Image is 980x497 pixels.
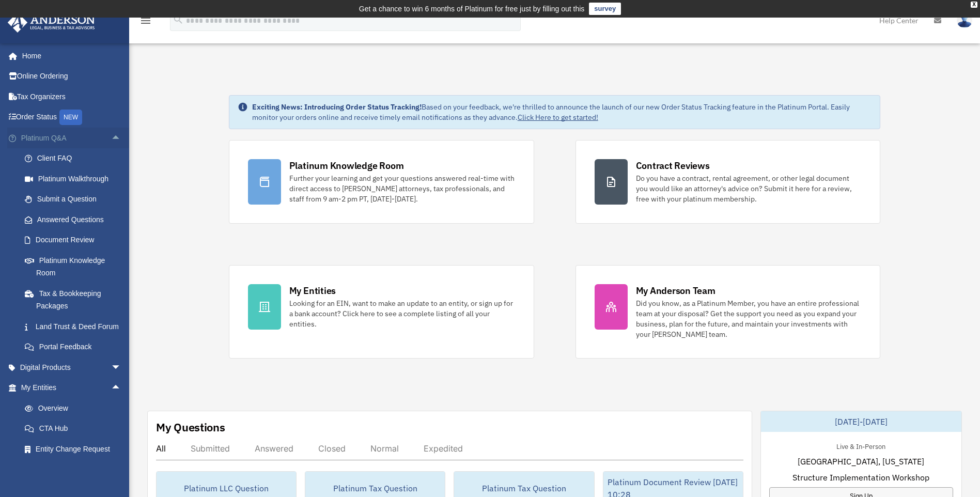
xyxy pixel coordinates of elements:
[156,443,166,454] div: All
[14,148,137,169] a: Client FAQ
[318,443,346,454] div: Closed
[7,45,132,66] a: Home
[156,420,225,435] div: My Questions
[7,107,137,128] a: Order StatusNEW
[828,440,894,451] div: Live & In-Person
[14,459,137,480] a: Binder Walkthrough
[636,173,862,204] div: Do you have a contract, rental agreement, or other legal document you would like an attorney's ad...
[7,86,137,107] a: Tax Organizers
[957,13,972,28] img: User Pic
[14,230,137,251] a: Document Review
[111,357,132,378] span: arrow_drop_down
[289,159,404,172] div: Platinum Knowledge Room
[518,113,598,122] a: Click Here to get started!
[575,265,881,359] a: My Anderson Team Did you know, as a Platinum Member, you have an entire professional team at your...
[14,398,137,418] a: Overview
[139,14,152,27] i: menu
[5,12,98,33] img: Anderson Advisors Platinum Portal
[252,102,422,112] strong: Exciting News: Introducing Order Status Tracking!
[792,471,929,484] span: Structure Implementation Workshop
[229,140,534,224] a: Platinum Knowledge Room Further your learning and get your questions answered real-time with dire...
[289,298,515,329] div: Looking for an EIN, want to make an update to an entity, or sign up for a bank account? Click her...
[173,14,184,25] i: search
[255,443,293,454] div: Answered
[191,443,230,454] div: Submitted
[111,128,132,149] span: arrow_drop_up
[139,18,152,27] a: menu
[424,443,463,454] div: Expedited
[289,284,336,297] div: My Entities
[229,265,534,359] a: My Entities Looking for an EIN, want to make an update to an entity, or sign up for a bank accoun...
[14,168,137,189] a: Platinum Walkthrough
[636,284,715,297] div: My Anderson Team
[370,443,399,454] div: Normal
[14,209,137,230] a: Answered Questions
[14,337,137,358] a: Portal Feedback
[589,3,621,15] a: survey
[59,110,82,125] div: NEW
[798,455,924,468] span: [GEOGRAPHIC_DATA], [US_STATE]
[252,102,872,122] div: Based on your feedback, we're thrilled to announce the launch of our new Order Status Tracking fe...
[971,2,977,8] div: close
[14,189,137,210] a: Submit a Question
[761,411,961,432] div: [DATE]-[DATE]
[7,357,137,378] a: Digital Productsarrow_drop_down
[14,418,137,439] a: CTA Hub
[111,378,132,399] span: arrow_drop_up
[14,250,137,283] a: Platinum Knowledge Room
[359,3,585,15] div: Get a chance to win 6 months of Platinum for free just by filling out this
[575,140,881,224] a: Contract Reviews Do you have a contract, rental agreement, or other legal document you would like...
[14,283,137,316] a: Tax & Bookkeeping Packages
[636,159,710,172] div: Contract Reviews
[14,439,137,459] a: Entity Change Request
[7,66,137,87] a: Online Ordering
[7,378,137,398] a: My Entitiesarrow_drop_up
[7,128,137,148] a: Platinum Q&Aarrow_drop_up
[14,316,137,337] a: Land Trust & Deed Forum
[636,298,862,339] div: Did you know, as a Platinum Member, you have an entire professional team at your disposal? Get th...
[289,173,515,204] div: Further your learning and get your questions answered real-time with direct access to [PERSON_NAM...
